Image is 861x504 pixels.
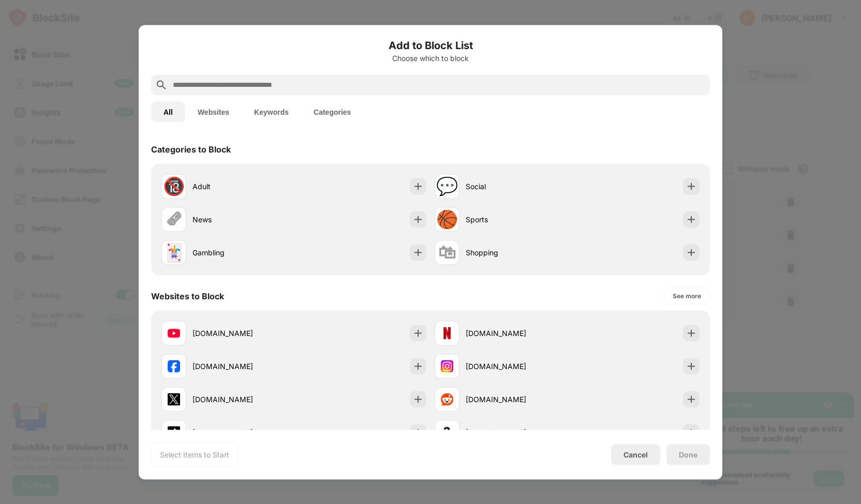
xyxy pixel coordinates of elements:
img: favicons [441,327,453,339]
div: Shopping [466,247,567,258]
div: Websites to Block [151,291,224,301]
div: [DOMAIN_NAME] [466,361,567,372]
div: See more [673,291,701,301]
div: [DOMAIN_NAME] [466,328,567,339]
div: 💬 [436,176,458,197]
div: [DOMAIN_NAME] [192,361,294,372]
img: favicons [441,426,453,438]
div: Cancel [624,450,648,459]
div: Done [679,450,697,459]
div: 🏀 [436,209,458,230]
img: favicons [168,327,180,339]
div: 🛍 [438,242,456,263]
div: 🔞 [163,176,185,197]
div: Adult [192,181,294,192]
div: Categories to Block [151,144,231,154]
button: Websites [185,101,242,122]
div: [DOMAIN_NAME] [466,427,567,438]
div: [DOMAIN_NAME] [192,394,294,405]
button: Categories [301,101,363,122]
img: favicons [441,393,453,405]
div: [DOMAIN_NAME] [466,394,567,405]
img: favicons [168,426,180,438]
div: 🃏 [163,242,185,263]
div: Social [466,181,567,192]
img: favicons [168,393,180,405]
img: favicons [441,360,453,372]
button: Keywords [242,101,301,122]
img: favicons [168,360,180,372]
button: All [151,101,185,122]
div: [DOMAIN_NAME] [192,427,294,438]
img: search.svg [155,79,168,91]
div: News [192,214,294,225]
h6: Add to Block List [151,37,710,53]
div: Sports [466,214,567,225]
div: Select Items to Start [160,449,229,460]
div: Gambling [192,247,294,258]
div: [DOMAIN_NAME] [192,328,294,339]
div: 🗞 [165,209,183,230]
div: Choose which to block [151,54,710,62]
